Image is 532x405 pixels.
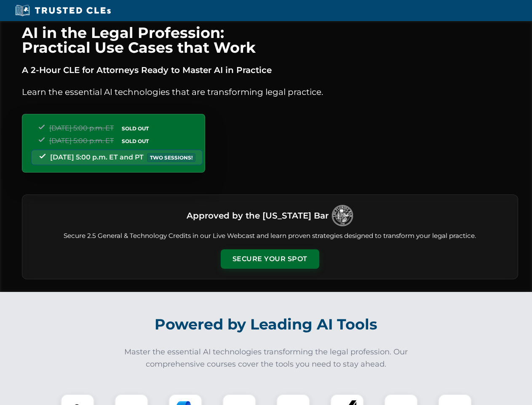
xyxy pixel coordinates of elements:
p: Learn the essential AI technologies that are transforming legal practice. [22,85,518,99]
img: Logo [332,205,353,226]
h3: Approved by the [US_STATE] Bar [187,208,329,223]
h1: AI in the Legal Profession: Practical Use Cases that Work [22,25,518,55]
img: Trusted CLEs [13,4,113,17]
p: Master the essential AI technologies transforming the legal profession. Our comprehensive courses... [119,346,414,370]
span: SOLD OUT [119,124,152,133]
span: SOLD OUT [119,137,152,146]
h2: Powered by Leading AI Tools [33,310,500,339]
button: Secure Your Spot [221,249,319,269]
span: [DATE] 5:00 p.m. ET [49,137,114,145]
p: Secure 2.5 General & Technology Credits in our Live Webcast and learn proven strategies designed ... [32,231,508,241]
span: [DATE] 5:00 p.m. ET [49,124,114,132]
p: A 2-Hour CLE for Attorneys Ready to Master AI in Practice [22,63,518,77]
